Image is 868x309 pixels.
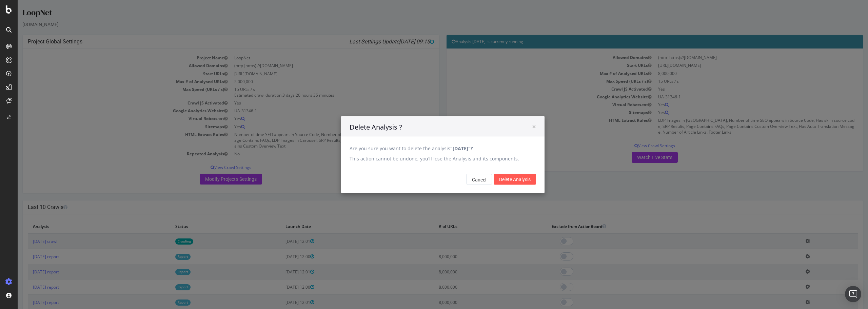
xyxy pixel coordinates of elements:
[433,145,455,151] b: "[DATE]"?
[514,121,518,131] span: ×
[845,286,861,302] div: Open Intercom Messenger
[332,155,518,162] p: This action cannot be undone, you'll lose the Analysis and its components.
[476,174,518,185] input: Delete Analysis
[449,174,474,185] button: Cancel
[332,145,518,152] p: Are you sure you want to delete the analysis
[332,122,518,132] h4: Delete Analysis ?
